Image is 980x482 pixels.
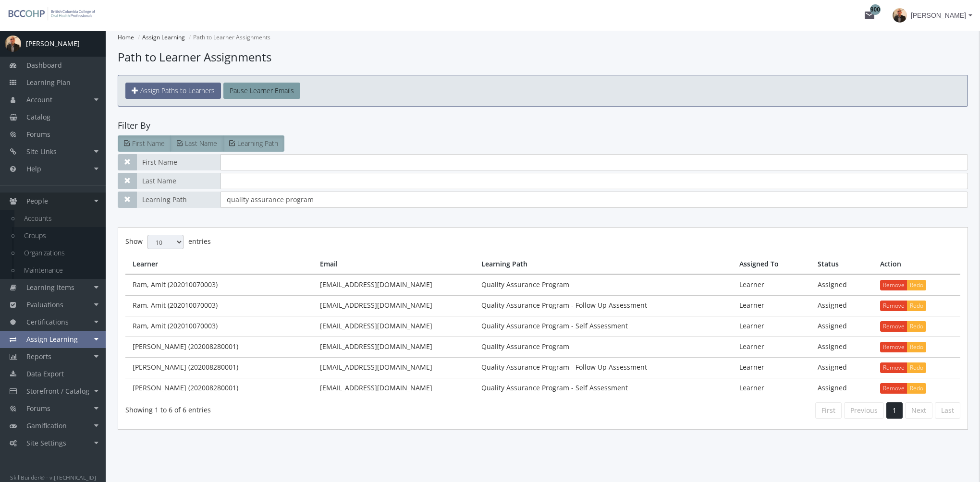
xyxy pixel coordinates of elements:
td: Assigned [810,295,873,316]
select: Showentries [147,235,184,249]
button: Redo [907,342,926,352]
button: Remove [880,383,907,394]
td: Ram, Amit (202010070003) [125,275,313,295]
span: Data Export [26,369,64,378]
span: Site Settings [26,438,66,447]
a: Home [118,33,134,41]
span: Storefront / Catalog [26,386,89,396]
a: Organizations [14,244,106,262]
td: Quality Assurance Program - Self Assessment [474,378,732,398]
small: SkillBuilder® - v.[TECHNICAL_ID] [10,473,96,481]
td: Learner [732,357,810,378]
span: First Name [136,154,220,170]
td: Quality Assurance Program - Follow Up Assessment [474,295,732,316]
td: [PERSON_NAME] (202008280001) [125,337,313,357]
td: Assigned [810,275,873,295]
a: Assign Paths to Learners [125,83,221,99]
span: People [26,196,48,205]
a: Previous [844,402,884,419]
td: [EMAIL_ADDRESS][DOMAIN_NAME] [313,378,475,398]
span: Pause Learner Emails [230,86,294,95]
a: Groups [14,227,106,244]
button: Pause Learner Emails [223,83,300,99]
span: Assign Learning [26,335,78,344]
button: Redo [907,383,926,394]
td: Assigned [810,337,873,357]
td: [EMAIL_ADDRESS][DOMAIN_NAME] [313,316,475,337]
button: Redo [907,362,926,373]
span: Gamification [26,421,67,430]
td: [EMAIL_ADDRESS][DOMAIN_NAME] [313,337,475,357]
td: Assigned [810,357,873,378]
h1: Path to Learner Assignments [118,49,968,65]
td: Quality Assurance Program - Follow Up Assessment [474,357,732,378]
label: Show entries [125,235,211,249]
td: Quality Assurance Program [474,337,732,357]
td: Learner [732,275,810,295]
li: Path to Learner Assignments [186,31,270,44]
span: Dashboard [26,60,62,70]
td: Learner [732,295,810,316]
th: Status [810,254,873,275]
a: 1 [886,402,903,419]
button: Remove [880,301,907,311]
td: Ram, Amit (202010070003) [125,295,313,316]
span: First Name [132,139,165,148]
button: Remove [880,321,907,332]
button: Redo [907,301,926,311]
span: Learning Plan [26,78,71,87]
th: Assigned To [732,254,810,275]
td: Assigned [810,316,873,337]
button: Remove [880,362,907,373]
button: Remove [880,280,907,290]
a: Assign Learning [142,33,185,41]
span: Last Name [136,173,220,189]
td: Assigned [810,378,873,398]
span: Learning Path [237,139,278,148]
button: Remove [880,342,907,352]
td: Quality Assurance Program [474,275,732,295]
button: Redo [907,280,926,290]
td: [EMAIL_ADDRESS][DOMAIN_NAME] [313,295,475,316]
span: Learning Items [26,283,74,292]
span: Assign Paths to Learners [140,86,215,95]
td: Learner [732,316,810,337]
th: Email [313,254,475,275]
span: Evaluations [26,300,63,309]
span: Learning Path [136,192,220,208]
span: Reports [26,352,51,361]
span: Forums [26,404,50,413]
td: Ram, Amit (202010070003) [125,316,313,337]
th: Action [873,254,960,275]
td: Quality Assurance Program - Self Assessment [474,316,732,337]
span: Certifications [26,317,69,326]
div: [PERSON_NAME] [26,39,80,48]
a: Accounts [14,210,106,227]
a: First [815,402,842,419]
td: [PERSON_NAME] (202008280001) [125,378,313,398]
a: Next [905,402,932,419]
mat-icon: mail [864,10,875,21]
td: [EMAIL_ADDRESS][DOMAIN_NAME] [313,275,475,295]
span: Site Links [26,147,57,156]
span: [PERSON_NAME] [911,7,966,24]
a: Maintenance [14,262,106,279]
h4: Filter By [118,121,968,131]
span: Catalog [26,112,50,121]
span: Forums [26,130,50,139]
td: Learner [732,378,810,398]
span: Last Name [185,139,217,148]
span: Help [26,164,41,173]
span: Account [26,95,52,104]
div: Showing 1 to 6 of 6 entries [125,401,536,415]
td: Learner [732,337,810,357]
td: [PERSON_NAME] (202008280001) [125,357,313,378]
th: Learner [125,254,313,275]
a: Last [935,402,960,419]
td: [EMAIL_ADDRESS][DOMAIN_NAME] [313,357,475,378]
img: profilePicture.png [5,36,21,52]
button: Redo [907,321,926,332]
th: Learning Path [474,254,732,275]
